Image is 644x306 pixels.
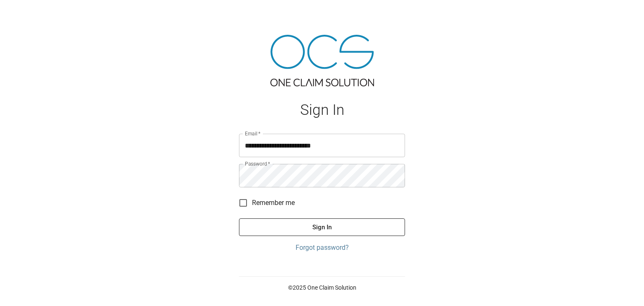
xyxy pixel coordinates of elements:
[239,243,405,253] a: Forgot password?
[252,198,295,208] span: Remember me
[239,101,405,119] h1: Sign In
[245,160,270,167] label: Password
[10,5,44,22] img: ocs-logo-white-transparent.png
[239,283,405,292] p: © 2025 One Claim Solution
[245,130,261,137] label: Email
[270,35,374,86] img: ocs-logo-tra.png
[239,218,405,236] button: Sign In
